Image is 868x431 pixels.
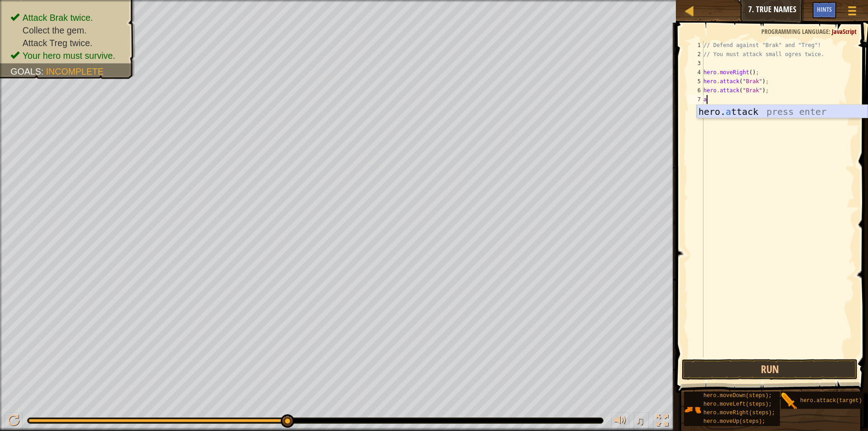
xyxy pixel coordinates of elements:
span: hero.moveUp(steps); [703,418,765,425]
span: hero.attack(target); [800,398,865,404]
div: 1 [689,41,703,50]
li: Collect the gem. [10,24,126,37]
span: Collect the gem. [23,25,87,35]
span: hero.moveLeft(steps); [703,401,772,407]
span: hero.moveDown(steps); [703,393,772,399]
div: 4 [689,68,703,77]
button: Toggle fullscreen [653,412,671,431]
span: Attack Brak twice. [23,13,93,23]
div: 5 [689,77,703,86]
span: : [829,27,832,36]
div: 7 [689,95,703,104]
span: Your hero must survive. [23,51,115,61]
div: 8 [689,104,703,113]
li: Attack Brak twice. [10,11,126,24]
li: Attack Treg twice. [10,37,126,49]
span: Attack Treg twice. [23,38,93,48]
div: 6 [689,86,703,95]
img: portrait.png [781,393,798,410]
li: Your hero must survive. [10,49,126,62]
button: ♫ [634,412,649,431]
button: Run [682,359,858,380]
div: 3 [689,59,703,68]
span: ♫ [636,414,645,427]
span: Incomplete [46,66,104,76]
button: Show game menu [841,2,863,23]
button: Ctrl + P: Pause [5,412,23,431]
span: Programming language [761,27,829,36]
div: 2 [689,50,703,59]
span: : [41,66,46,76]
span: Goals [10,66,41,76]
button: Adjust volume [611,412,629,431]
span: JavaScript [832,27,857,36]
span: Hints [817,5,832,14]
img: portrait.png [684,401,701,418]
span: hero.moveRight(steps); [703,410,775,416]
